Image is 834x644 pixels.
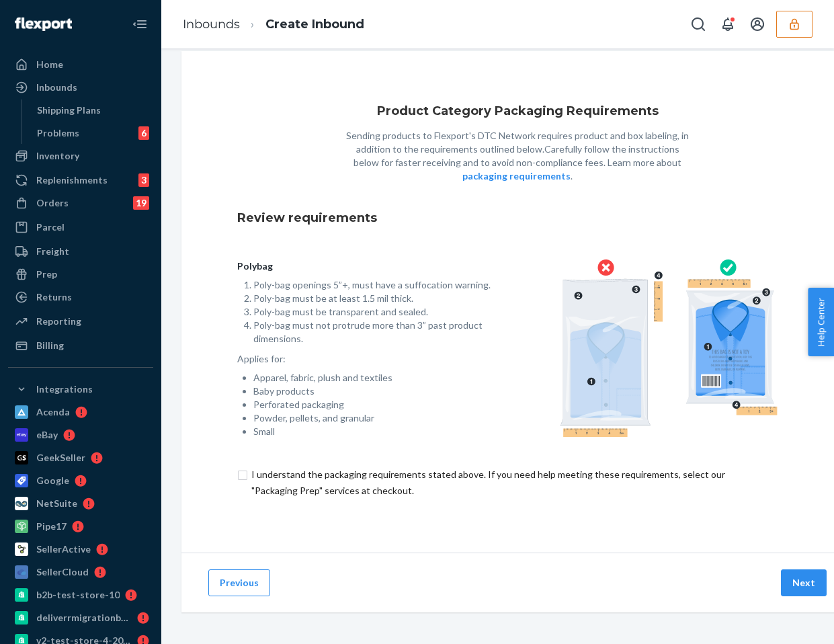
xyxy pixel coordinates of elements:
div: b2b-test-store-10 [36,588,120,602]
a: Returns [8,286,153,308]
button: Close Navigation [126,11,153,38]
a: Create Inbound [265,17,364,32]
a: SellerCloud [8,561,153,583]
div: 19 [133,196,149,210]
li: Apparel, fabric, plush and textiles [253,371,496,385]
button: packaging requirements [462,169,571,183]
div: Freight [36,245,69,258]
a: Inbounds [8,77,153,98]
button: Open notifications [714,11,741,38]
a: Orders19 [8,192,153,214]
button: Integrations [8,378,153,400]
div: Orders [36,196,69,210]
p: Sending products to Flexport's DTC Network requires product and box labeling, in addition to the ... [343,129,692,183]
a: Shipping Plans [30,99,154,121]
p: Applies for: [237,352,496,366]
li: Poly-bag must be transparent and sealed. [253,305,496,319]
div: Inventory [36,149,79,163]
a: eBay [8,424,153,446]
li: Small [253,425,496,438]
div: eBay [36,428,58,442]
div: Integrations [36,383,93,396]
button: Next [781,569,827,596]
img: polybag.ac92ac876edd07edd96c1eaacd328395.png [560,259,778,437]
a: Reporting [8,311,153,332]
div: Billing [36,339,64,352]
a: Pipe17 [8,516,153,537]
h1: Product Category Packaging Requirements [377,105,659,118]
a: Billing [8,335,153,356]
li: Poly-bag must be at least 1.5 mil thick. [253,292,496,305]
div: Returns [36,290,72,304]
div: Pipe17 [36,520,67,533]
div: Problems [37,126,79,140]
div: Parcel [36,220,65,234]
button: Open Search Box [685,11,712,38]
div: 3 [138,173,149,187]
div: Shipping Plans [37,104,101,117]
div: SellerActive [36,542,91,556]
a: SellerActive [8,538,153,560]
button: Open account menu [744,11,771,38]
li: Poly-bag openings 5”+, must have a suffocation warning. [253,278,496,292]
a: Home [8,54,153,75]
a: Google [8,470,153,491]
div: GeekSeller [36,451,85,465]
div: SellerCloud [36,565,89,579]
a: b2b-test-store-10 [8,584,153,606]
a: Replenishments3 [8,169,153,191]
a: NetSuite [8,493,153,514]
div: Home [36,58,63,71]
div: Review requirements [237,199,798,238]
li: Baby products [253,385,496,398]
ol: breadcrumbs [172,5,375,44]
a: Acenda [8,401,153,423]
button: Help Center [808,288,834,356]
a: Inventory [8,145,153,167]
div: NetSuite [36,497,77,510]
div: 6 [138,126,149,140]
img: Flexport logo [15,17,72,31]
div: Prep [36,268,57,281]
a: Prep [8,264,153,285]
li: Perforated packaging [253,398,496,411]
a: deliverrmigrationbasictest [8,607,153,629]
li: Powder, pellets, and granular [253,411,496,425]
a: Freight [8,241,153,262]
div: Reporting [36,315,81,328]
div: Inbounds [36,81,77,94]
div: Replenishments [36,173,108,187]
a: GeekSeller [8,447,153,469]
div: Google [36,474,69,487]
a: Problems6 [30,122,154,144]
p: Polybag [237,259,496,273]
li: Poly-bag must not protrude more than 3” past product dimensions. [253,319,496,346]
div: deliverrmigrationbasictest [36,611,132,625]
div: Acenda [36,405,70,419]
button: Previous [208,569,270,596]
a: Parcel [8,216,153,238]
a: Inbounds [183,17,240,32]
